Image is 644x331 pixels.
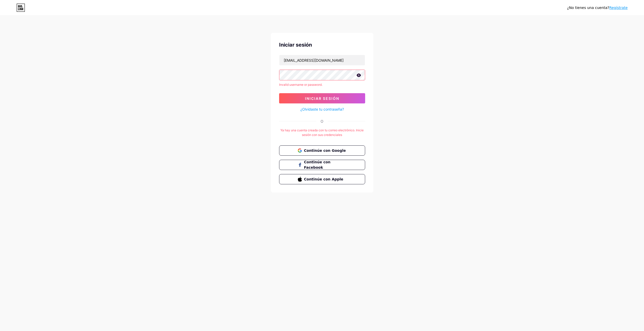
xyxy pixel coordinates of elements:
[279,174,365,184] button: Continúe con Apple
[279,93,365,103] button: Iniciar sesión
[304,148,346,153] span: Continúe con Google
[300,106,344,112] a: ¿Olvidaste tu contraseña?
[304,177,346,182] span: Continúe con Apple
[609,6,628,10] a: Regístrate
[304,159,346,170] span: Continúe con Facebook
[279,128,365,137] div: Ya hay una cuenta creada con tu correo electrónico. Inicie sesión con sus credenciales
[279,55,365,65] input: Nombre de usuario
[305,96,339,101] span: Iniciar sesión
[279,160,365,170] button: Continúe con Facebook
[279,145,365,156] button: Continúe con Google
[279,41,365,49] div: Iniciar sesión
[567,5,628,10] div: ¿No tienes una cuenta?
[279,82,365,87] div: Invalid username or password.
[321,119,323,124] div: O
